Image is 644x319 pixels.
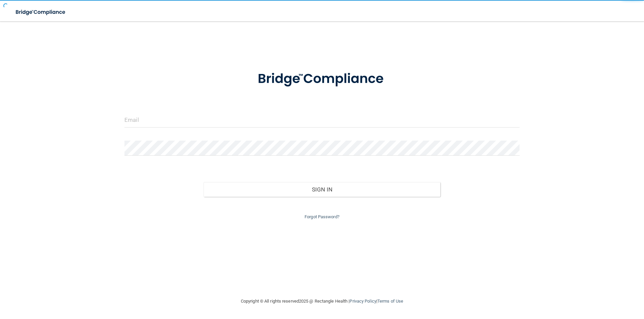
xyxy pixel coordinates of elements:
img: bridge_compliance_login_screen.278c3ca4.svg [244,62,400,96]
input: Email [124,112,520,128]
a: Terms of Use [377,299,403,304]
a: Forgot Password? [305,214,339,219]
a: Privacy Policy [350,299,376,304]
img: bridge_compliance_login_screen.278c3ca4.svg [10,5,72,19]
div: Copyright © All rights reserved 2025 @ Rectangle Health | | [200,291,444,312]
button: Sign In [204,182,441,197]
